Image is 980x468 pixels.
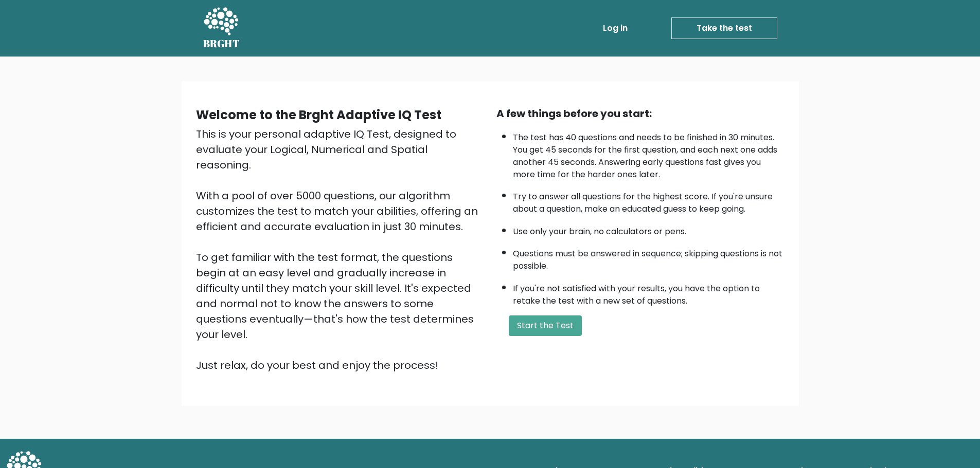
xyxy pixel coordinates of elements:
[496,106,785,121] div: A few things before you start:
[599,18,632,39] a: Log in
[513,242,785,272] li: Questions must be answered in sequence; skipping questions is not possible.
[513,185,785,215] li: Try to answer all questions for the highest score. If you're unsure about a question, make an edu...
[513,126,785,181] li: The test has 40 questions and needs to be finished in 30 minutes. You get 45 seconds for the firs...
[509,315,582,336] button: Start the Test
[513,220,785,238] li: Use only your brain, no calculators or pens.
[196,126,484,373] div: This is your personal adaptive IQ Test, designed to evaluate your Logical, Numerical and Spatial ...
[203,4,240,52] a: BRGHT
[203,38,240,50] h5: BRGHT
[513,277,785,307] li: If you're not satisfied with your results, you have the option to retake the test with a new set ...
[196,106,441,123] b: Welcome to the Brght Adaptive IQ Test
[671,17,777,39] a: Take the test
